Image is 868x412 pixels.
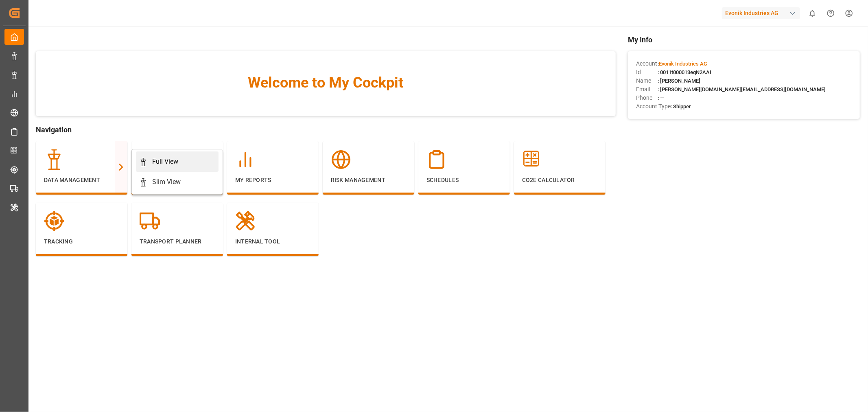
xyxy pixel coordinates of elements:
a: Full View [136,151,219,172]
p: Internal Tool [235,237,310,246]
button: Help Center [822,4,840,22]
span: Id [636,68,658,77]
span: : [658,61,707,67]
a: Slim View [136,172,219,192]
p: Transport Planner [140,237,215,246]
div: Slim View [152,177,181,187]
span: Account [636,59,658,68]
span: Phone [636,94,658,102]
button: show 0 new notifications [803,4,822,22]
span: Welcome to My Cockpit [52,72,599,94]
span: : [PERSON_NAME] [658,78,700,84]
p: Tracking [44,237,119,246]
p: CO2e Calculator [522,176,597,184]
p: Schedules [426,176,502,184]
span: : Shipper [671,103,691,110]
span: Evonik Industries AG [659,61,707,67]
span: My Info [628,34,860,45]
span: Account Type [636,102,671,111]
span: : — [658,95,664,101]
p: Risk Management [331,176,406,184]
button: Evonik Industries AG [722,5,803,21]
span: Name [636,77,658,85]
span: Navigation [36,124,616,135]
span: Email [636,85,658,94]
span: : [PERSON_NAME][DOMAIN_NAME][EMAIL_ADDRESS][DOMAIN_NAME] [658,86,826,92]
p: Data Management [44,176,119,184]
p: My Reports [235,176,310,184]
div: Full View [152,157,178,167]
span: : 0011t000013eqN2AAI [658,69,711,75]
div: Evonik Industries AG [722,7,800,19]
